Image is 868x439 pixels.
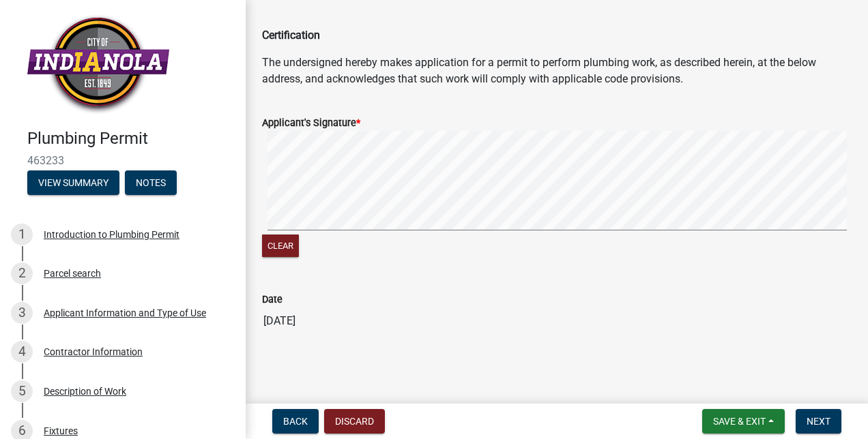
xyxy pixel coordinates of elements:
button: Discard [324,409,385,434]
div: 3 [11,302,33,324]
div: 4 [11,341,33,363]
div: Parcel search [44,269,101,278]
button: View Summary [27,170,119,195]
h4: Plumbing Permit [27,129,235,149]
div: 2 [11,262,33,284]
label: Date [262,295,283,305]
img: City of Indianola, Iowa [27,14,169,115]
span: Next [807,416,830,427]
p: The undersigned hereby makes application for a permit to perform plumbing work, as described here... [262,55,852,87]
button: Next [796,409,841,434]
span: Save & Exit [713,416,766,427]
div: Description of Work [44,387,126,396]
button: Back [272,409,319,434]
strong: Certification [262,29,320,42]
span: Back [283,416,308,427]
label: Applicant's Signature [262,119,360,128]
div: 1 [11,224,33,245]
div: Contractor Information [44,347,143,357]
wm-modal-confirm: Notes [125,178,177,189]
div: Fixtures [44,426,78,436]
button: Save & Exit [702,409,785,434]
span: 463233 [27,154,218,167]
div: Introduction to Plumbing Permit [44,230,179,239]
div: Applicant Information and Type of Use [44,308,206,318]
wm-modal-confirm: Summary [27,178,119,189]
div: 5 [11,380,33,402]
button: Notes [125,170,177,195]
button: Clear [262,234,299,257]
